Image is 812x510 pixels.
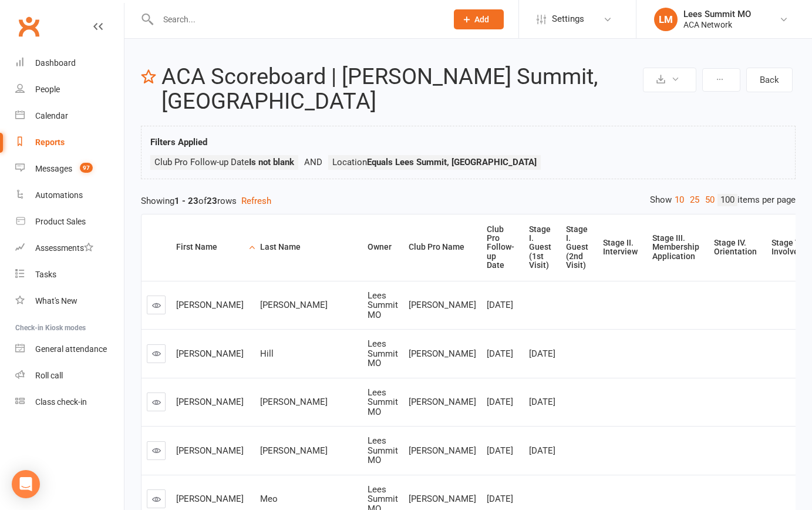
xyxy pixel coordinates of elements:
span: Lees Summit MO [368,387,398,417]
div: Messages [35,164,72,173]
div: Stage V. Involved [771,239,803,257]
span: [PERSON_NAME] [409,348,476,359]
div: Stage I. Guest (2nd Visit) [566,225,588,270]
a: Roll call [15,363,124,389]
a: 100 [717,194,737,206]
a: Class kiosk mode [15,389,124,415]
div: Reports [35,137,65,147]
div: Product Sales [35,217,86,226]
a: General attendance kiosk mode [15,336,124,363]
span: [DATE] [487,494,513,504]
span: [DATE] [529,348,555,359]
a: Automations [15,182,124,209]
input: Search... [154,11,439,28]
div: Club Pro Follow-up Date [487,225,514,270]
span: [DATE] [529,445,555,456]
span: [DATE] [487,445,513,456]
button: Refresh [241,194,271,208]
div: Stage II. Interview [603,239,638,257]
div: Club Pro Name [409,243,472,251]
div: Tasks [35,270,56,279]
a: Calendar [15,103,124,129]
a: Back [746,68,793,92]
span: [PERSON_NAME] [176,445,244,456]
a: What's New [15,288,124,314]
strong: 1 - 23 [174,196,198,206]
div: Automations [35,190,83,200]
span: [PERSON_NAME] [409,300,476,310]
a: Dashboard [15,50,124,76]
a: Clubworx [14,12,43,41]
div: Owner [368,243,394,251]
span: [PERSON_NAME] [176,300,244,310]
div: Show items per page [650,194,796,206]
div: People [35,85,60,94]
span: [PERSON_NAME] [176,348,244,359]
strong: 23 [207,196,217,206]
strong: Filters Applied [150,137,207,147]
div: Assessments [35,243,93,253]
a: Assessments [15,235,124,261]
div: LM [654,8,678,31]
div: Stage III. Membership Application [652,234,699,261]
div: Class check-in [35,397,87,407]
a: Tasks [15,261,124,288]
span: Add [474,15,489,24]
strong: Is not blank [249,157,294,167]
div: Dashboard [35,58,76,68]
a: 10 [672,194,687,206]
span: Location [332,157,537,167]
a: 50 [702,194,717,206]
span: [PERSON_NAME] [409,494,476,504]
div: First Name [176,243,245,251]
div: Showing of rows [141,194,796,208]
strong: Equals Lees Summit, [GEOGRAPHIC_DATA] [367,157,537,167]
button: Add [454,9,504,29]
span: [PERSON_NAME] [260,300,328,310]
div: Calendar [35,111,68,120]
span: [PERSON_NAME] [409,397,476,407]
span: [DATE] [529,397,555,407]
div: Last Name [260,243,324,251]
a: Messages 97 [15,156,124,182]
div: Roll call [35,371,63,380]
span: Club Pro Follow-up Date [154,157,294,167]
div: General attendance [35,344,107,354]
span: [PERSON_NAME] [409,445,476,456]
a: People [15,76,124,103]
span: [DATE] [487,300,513,310]
div: Lees Summit MO [683,9,751,19]
div: Stage I. Guest (1st Visit) [529,225,551,270]
span: [PERSON_NAME] [176,397,244,407]
span: Settings [552,6,584,32]
a: Product Sales [15,209,124,235]
h2: ACA Scoreboard | [PERSON_NAME] Summit, [GEOGRAPHIC_DATA] [161,65,640,114]
span: [DATE] [487,348,513,359]
span: [PERSON_NAME] [176,494,244,504]
span: Hill [260,348,274,359]
span: Lees Summit MO [368,435,398,465]
a: Reports [15,129,124,156]
span: [DATE] [487,397,513,407]
span: 97 [80,163,93,173]
span: Lees Summit MO [368,290,398,320]
div: Open Intercom Messenger [12,470,40,498]
div: Stage IV. Orientation [714,239,757,257]
span: Lees Summit MO [368,338,398,368]
a: 25 [687,194,702,206]
div: What's New [35,296,78,306]
span: [PERSON_NAME] [260,397,328,407]
span: [PERSON_NAME] [260,445,328,456]
div: ACA Network [683,19,751,30]
span: Meo [260,494,278,504]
